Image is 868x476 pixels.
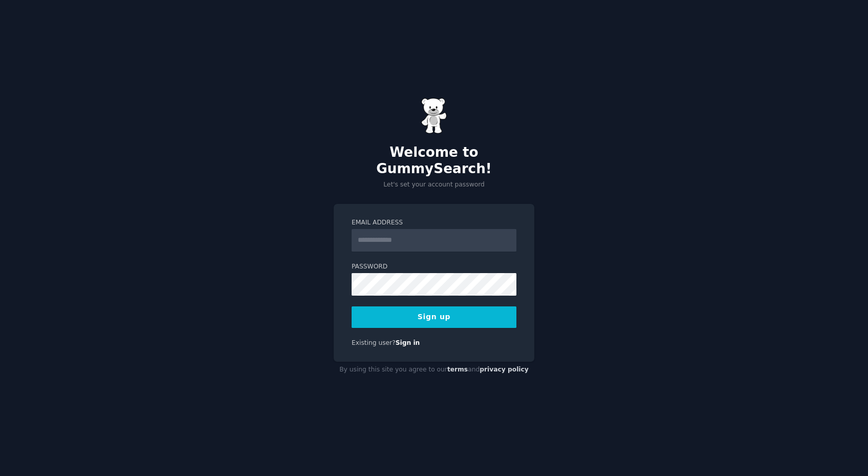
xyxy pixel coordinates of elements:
label: Email Address [352,218,516,227]
a: privacy policy [480,366,529,373]
h2: Welcome to GummySearch! [334,144,534,177]
div: By using this site you agree to our and [334,362,534,378]
p: Let's set your account password [334,180,534,190]
button: Sign up [352,306,516,328]
a: terms [447,366,468,373]
span: Existing user? [352,339,396,346]
img: Gummy Bear [421,98,447,134]
label: Password [352,262,516,272]
a: Sign in [396,339,420,346]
